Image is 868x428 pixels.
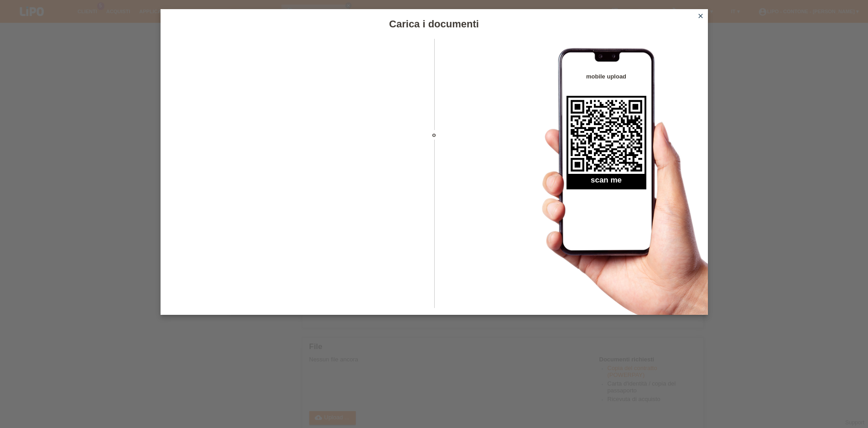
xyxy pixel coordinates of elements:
[161,18,708,30] h1: Carica i documenti
[174,62,418,290] iframe: Upload
[695,11,707,22] a: close
[418,130,450,140] span: o
[567,176,646,189] h2: scan me
[567,73,646,80] h4: mobile upload
[697,12,704,20] i: close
